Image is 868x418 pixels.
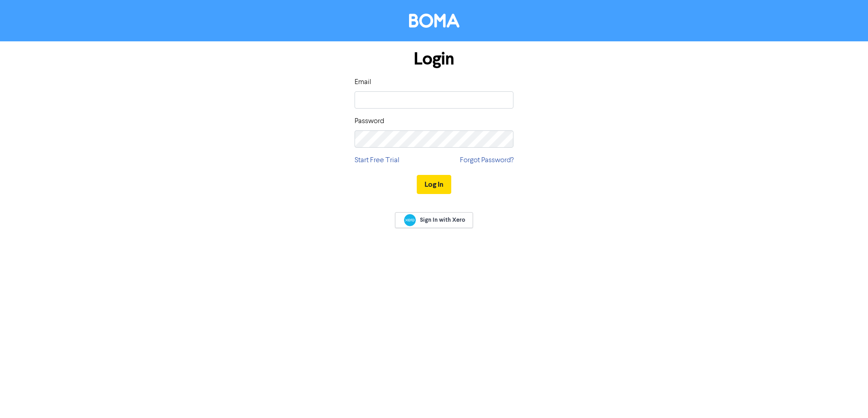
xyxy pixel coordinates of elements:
[395,212,473,228] a: Sign In with Xero
[823,374,868,418] iframe: Chat Widget
[355,155,399,166] a: Start Free Trial
[420,216,465,224] span: Sign In with Xero
[460,155,513,166] a: Forgot Password?
[355,49,513,70] h1: Login
[409,14,459,28] img: BOMA Logo
[404,214,416,226] img: Xero logo
[355,77,371,88] label: Email
[355,116,384,127] label: Password
[417,175,451,194] button: Log In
